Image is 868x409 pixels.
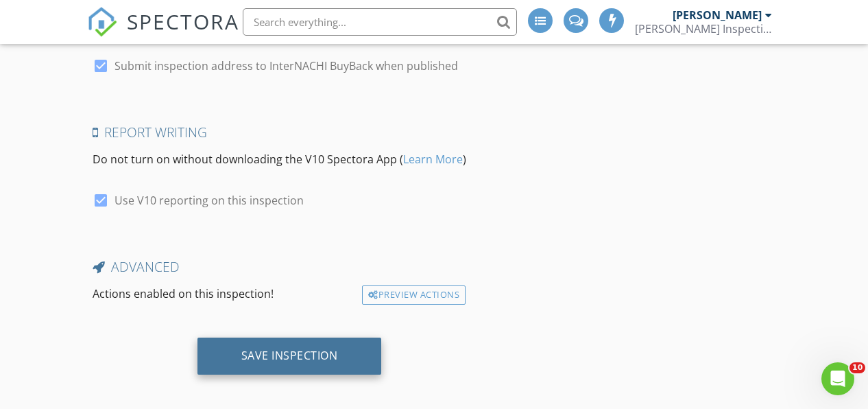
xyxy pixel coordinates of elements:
input: Search everything... [243,8,517,36]
label: Use V10 reporting on this inspection [114,194,304,207]
h4: Report Writing [93,124,487,141]
img: The Best Home Inspection Software - Spectora [87,7,117,37]
div: Save Inspection [241,349,338,362]
span: 10 [849,362,865,373]
div: Preview Actions [362,285,466,305]
a: SPECTORA [87,19,239,47]
span: SPECTORA [127,7,239,36]
label: Submit inspection address to InterNACHI BuyBack when published [114,59,458,73]
div: Thornhill Inspection Services Inc [635,22,772,36]
div: [PERSON_NAME] [673,8,762,22]
p: Do not turn on without downloading the V10 Spectora App ( ) [93,151,487,167]
div: Actions enabled on this inspection! [87,285,357,305]
iframe: Intercom live chat [821,362,854,395]
a: Learn More [403,152,463,167]
h4: Advanced [93,258,487,276]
